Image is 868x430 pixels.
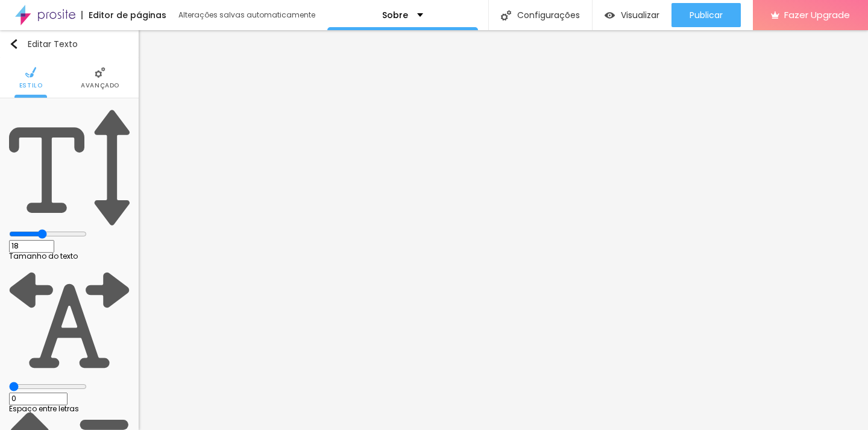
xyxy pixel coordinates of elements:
iframe: Editor [139,30,868,430]
button: Publicar [671,3,741,27]
img: Icone [25,67,36,78]
img: Icone [9,107,130,228]
img: Icone [9,39,19,49]
img: Icone [95,67,105,78]
div: Tamanho do texto [9,253,130,260]
button: Visualizar [593,3,671,27]
img: Icone [501,10,511,21]
p: Sobre [382,11,408,19]
span: Avançado [81,83,119,89]
div: Espaço entre letras [9,405,130,413]
span: Publicar [690,10,723,20]
img: view-1.svg [605,10,615,21]
span: Fazer Upgrade [784,10,850,20]
img: Icone [9,260,130,381]
span: Estilo [19,83,43,89]
div: Alterações salvas automaticamente [178,11,317,19]
div: Editar Texto [9,39,78,49]
div: Editor de páginas [81,11,166,19]
span: Visualizar [621,10,659,20]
